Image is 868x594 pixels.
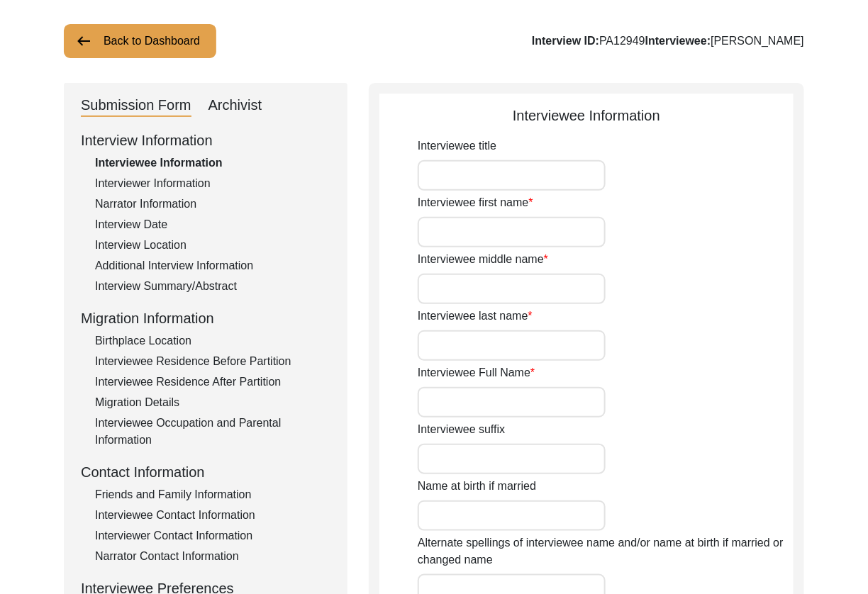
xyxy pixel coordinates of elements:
[95,175,330,192] div: Interviewer Information
[95,278,330,295] div: Interview Summary/Abstract
[95,332,330,349] div: Birthplace Location
[418,478,536,495] label: Name at birth if married
[418,308,533,325] label: Interviewee last name
[95,237,330,254] div: Interview Location
[95,374,330,391] div: Interviewee Residence After Partition
[418,194,533,211] label: Interviewee first name
[95,394,330,411] div: Migration Details
[95,353,330,370] div: Interviewee Residence Before Partition
[81,130,330,151] div: Interview Information
[95,155,330,172] div: Interviewee Information
[95,486,330,503] div: Friends and Family Information
[418,251,548,268] label: Interviewee middle name
[95,507,330,524] div: Interviewee Contact Information
[95,415,330,449] div: Interviewee Occupation and Parental Information
[532,33,804,50] div: PA12949 [PERSON_NAME]
[95,257,330,274] div: Additional Interview Information
[81,308,330,329] div: Migration Information
[208,94,262,117] div: Archivist
[645,35,711,47] b: Interviewee:
[418,421,505,438] label: Interviewee suffix
[81,461,330,483] div: Contact Information
[95,216,330,233] div: Interview Date
[418,138,496,155] label: Interviewee title
[379,105,794,126] div: Interviewee Information
[418,534,794,568] label: Alternate spellings of interviewee name and/or name at birth if married or changed name
[418,364,535,381] label: Interviewee Full Name
[81,94,191,117] div: Submission Form
[95,196,330,213] div: Narrator Information
[75,33,92,50] img: arrow-left.png
[95,548,330,565] div: Narrator Contact Information
[64,24,216,58] button: Back to Dashboard
[95,527,330,544] div: Interviewer Contact Information
[532,35,599,47] b: Interview ID:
